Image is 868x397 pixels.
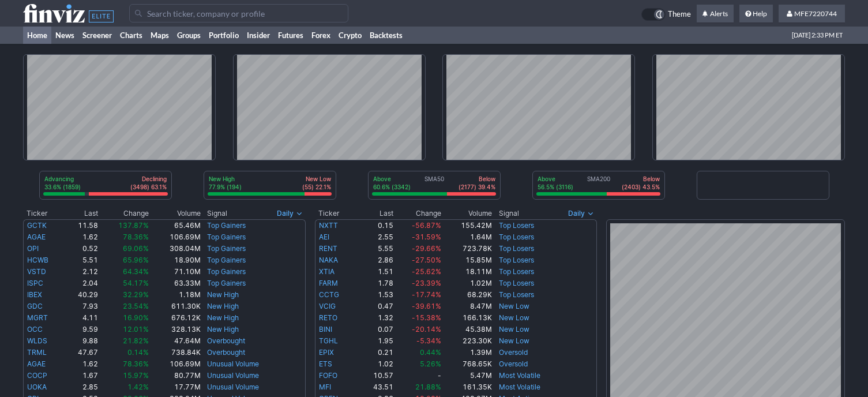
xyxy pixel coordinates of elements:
a: Top Losers [499,279,534,287]
td: 5.51 [65,254,99,266]
span: [DATE] 2:33 PM ET [792,27,843,44]
a: Unusual Volume [207,383,259,391]
a: VCIG [319,302,336,310]
a: Alerts [697,5,734,23]
span: 137.87% [118,221,149,230]
a: RETO [319,313,337,322]
td: 2.04 [65,278,99,289]
span: 15.97% [123,371,149,380]
th: Volume [149,208,201,219]
span: 1.42% [127,383,149,391]
td: 0.15 [354,219,394,231]
a: Top Losers [499,290,534,299]
a: Top Gainers [207,233,246,241]
a: New High [207,290,239,299]
a: FARM [319,279,338,287]
a: Theme [641,8,691,21]
th: Last [65,208,99,219]
a: TRML [27,348,47,357]
a: IBEX [27,290,42,299]
td: 71.10M [149,266,201,278]
a: New Low [499,313,529,322]
a: Most Volatile [499,383,540,391]
td: 1.78 [354,278,394,289]
td: 45.38M [442,324,493,335]
th: Change [99,208,149,219]
span: 0.44% [420,348,441,357]
th: Ticker [23,208,65,219]
td: 223.30K [442,335,493,347]
span: 21.88% [415,383,441,391]
td: 5.47M [442,370,493,381]
td: 47.64M [149,335,201,347]
td: 308.04M [149,243,201,254]
a: GDC [27,302,43,310]
a: VSTD [27,267,46,276]
td: 80.77M [149,370,201,381]
a: New High [207,313,239,322]
th: Change [394,208,442,219]
span: 5.26% [420,359,441,368]
td: 40.29 [65,289,99,301]
a: AGAE [27,359,46,368]
a: New High [207,325,239,334]
td: 106.69M [149,358,201,370]
a: NXTT [319,221,338,230]
span: 69.06% [123,244,149,253]
a: WLDS [27,336,47,345]
td: 2.86 [354,254,394,266]
div: SMA50 [372,175,497,192]
p: 77.9% (194) [209,183,242,191]
a: Unusual Volume [207,359,259,368]
th: Ticker [315,208,354,219]
td: 611.30K [149,301,201,312]
span: -29.66% [412,244,441,253]
td: 11.58 [65,219,99,231]
td: 63.33M [149,278,201,289]
a: CCTG [319,290,339,299]
a: Insider [243,27,274,44]
p: Above [373,175,411,183]
a: GCTK [27,221,47,230]
span: -20.14% [412,325,441,334]
span: -25.62% [412,267,441,276]
td: 1.02M [442,278,493,289]
a: MFI [319,383,331,391]
span: 16.90% [123,313,149,322]
a: MGRT [27,313,48,322]
td: 47.67 [65,347,99,358]
td: 1.32 [354,312,394,324]
td: 1.51 [354,266,394,278]
a: Oversold [499,359,528,368]
a: Maps [146,27,173,44]
td: 1.62 [65,231,99,243]
td: 1.95 [354,335,394,347]
p: (55) 22.1% [302,183,331,191]
p: 56.5% (3116) [538,183,573,191]
p: Below [622,175,660,183]
span: 12.01% [123,325,149,334]
p: Declining [130,175,167,183]
span: MFE7220744 [794,9,837,18]
span: 78.36% [123,359,149,368]
a: COCP [27,371,47,380]
td: 68.29K [442,289,493,301]
p: 60.6% (3342) [373,183,411,191]
a: Overbought [207,348,245,357]
td: 17.77M [149,381,201,393]
a: Top Losers [499,244,534,253]
span: 0.14% [127,348,149,357]
span: -17.74% [412,290,441,299]
td: 0.47 [354,301,394,312]
a: Top Gainers [207,267,246,276]
td: 8.47M [442,301,493,312]
th: Last [354,208,394,219]
div: SMA200 [536,175,661,192]
a: MFE7220744 [779,5,845,23]
td: 1.02 [354,358,394,370]
a: New Low [499,325,529,334]
td: 15.85M [442,254,493,266]
a: ISPC [27,279,43,287]
td: 18.11M [442,266,493,278]
td: 1.64M [442,231,493,243]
